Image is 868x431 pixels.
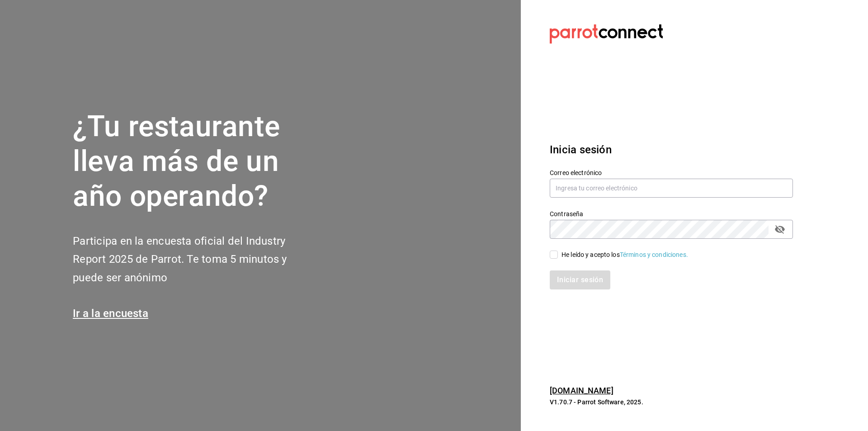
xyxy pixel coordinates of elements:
[550,386,613,395] a: [DOMAIN_NAME]
[73,109,317,213] h1: ¿Tu restaurante lleva más de un año operando?
[620,251,688,258] a: Términos y condiciones.
[550,179,793,198] input: Ingresa tu correo electrónico
[73,232,317,287] h2: Participa en la encuesta oficial del Industry Report 2025 de Parrot. Te toma 5 minutos y puede se...
[550,398,793,407] p: V1.70.7 - Parrot Software, 2025.
[73,307,148,320] a: Ir a la encuesta
[550,211,793,217] label: Contraseña
[561,250,688,260] div: He leído y acepto los
[550,142,793,158] h3: Inicia sesión
[550,170,793,176] label: Correo electrónico
[772,222,788,237] button: passwordField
